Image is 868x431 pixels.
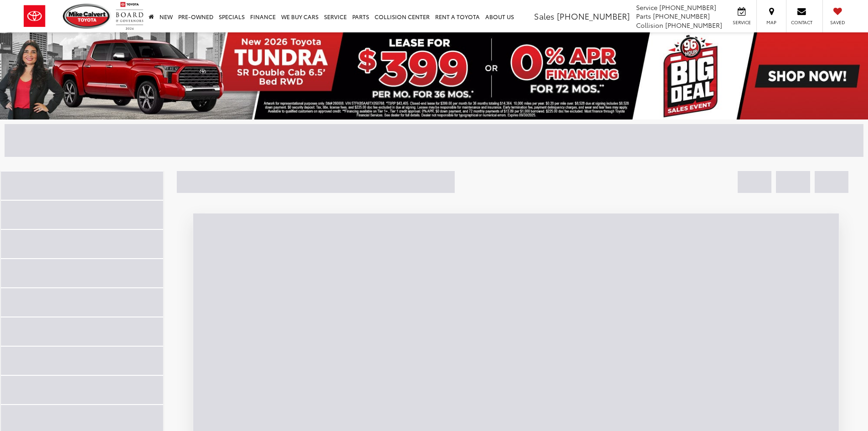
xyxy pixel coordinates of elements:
[636,21,663,30] span: Collision
[731,19,752,26] span: Service
[665,21,722,30] span: [PHONE_NUMBER]
[827,19,847,26] span: Saved
[63,4,111,29] img: Mike Calvert Toyota
[557,10,630,22] span: [PHONE_NUMBER]
[653,11,710,21] span: [PHONE_NUMBER]
[534,10,555,22] span: Sales
[791,19,812,26] span: Contact
[636,3,657,12] span: Service
[636,11,651,21] span: Parts
[659,3,716,12] span: [PHONE_NUMBER]
[761,19,781,26] span: Map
